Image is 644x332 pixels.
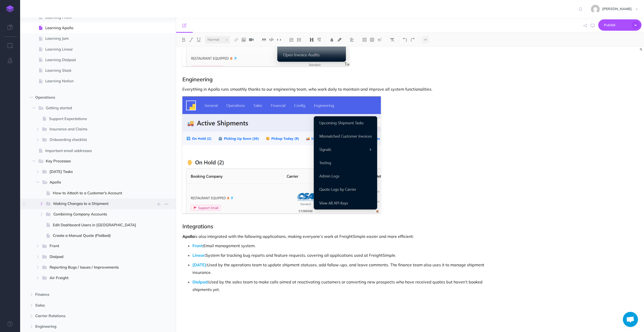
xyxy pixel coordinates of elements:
[45,78,146,84] span: Learning Notion
[6,5,14,12] img: logo-mark.svg
[45,67,146,73] span: Learning Slack
[49,116,146,122] span: Support Expectations
[50,243,138,249] span: Front
[46,158,138,165] span: Key Processes
[350,38,354,42] img: Alignment dropdown menu button
[45,57,146,63] span: Learning Dialpad
[192,262,206,267] a: [DATE]
[234,38,238,42] img: Link button
[53,211,138,218] span: Combining Company Accounts
[192,253,206,258] strong: :
[182,233,497,239] p: is also integrated with the following applications, making everyone’s work at FreightSimple easie...
[50,179,138,186] span: Apollo
[182,76,497,82] h2: Engineering
[53,201,138,207] span: Making Changes to a Shipment
[377,38,382,42] img: Callout dropdown menu button
[192,278,497,293] p: Used by the sales team to make calls aimed at reactivating customers or converting new prospects ...
[598,19,641,31] button: Publish
[182,223,497,229] h2: Integrations
[600,7,634,11] span: [PERSON_NAME]
[192,261,497,276] p: Used by the operations team to update shipment statuses, add follow-ups, and leave comments. The ...
[192,253,205,258] a: Linear
[35,94,139,100] span: Operations
[289,38,294,42] img: Ordered list button
[337,38,342,42] img: Text background color button
[35,323,139,329] span: Engineering
[317,38,321,42] img: Paragraph button
[50,264,138,271] span: Reporting Bugs / Issues / Improvements
[45,148,146,154] span: Important email addresses
[53,222,146,228] span: Edit Dashboard Users in [GEOGRAPHIC_DATA]
[591,5,600,14] img: 7106403bb01b02558253fc9389303d55.jpg
[45,35,146,42] span: Learning Jam
[35,291,139,298] span: Finance
[623,312,638,327] div: Open chat
[330,38,334,42] img: Text color button
[181,38,186,42] img: Bold button
[192,262,207,267] strong: :
[45,25,146,31] span: Learning Apollo
[182,234,194,239] strong: Apollo
[46,105,138,112] span: Getting started
[192,251,497,259] p: System for tracking bug reports and feature requests, covering all applications used at FreightSi...
[45,46,146,52] span: Learning Linear
[242,38,246,42] img: Add image button
[192,243,203,248] a: Front
[35,313,139,319] span: Carrier Relations
[50,169,138,175] span: [DATE] Tasks
[35,302,139,308] span: Sales
[182,96,381,213] img: 7WVG4zt9HVVqHBBzFXcV.png
[192,279,209,284] strong: :
[277,38,281,42] img: Inline code button
[370,38,374,42] img: Create table button
[192,279,208,284] a: Dialpad
[182,86,497,92] p: Everything in Apollo runs smoothly thanks to our engineering team, who work daily to maintain and...
[262,38,266,42] img: Blockquote button
[604,21,629,29] span: Publish
[50,254,138,260] span: Dialpad
[269,38,274,42] img: Code block button
[53,190,146,196] span: How to Attach to a Customer's Account
[50,126,138,133] span: Insurance and Claims
[50,137,138,143] span: Onboarding checklist
[390,38,394,42] img: Clear styles button
[50,275,138,281] span: Air Freight
[309,38,314,42] img: Headings dropdown button
[297,38,301,42] img: Unordered list button
[196,38,201,42] img: Underline button
[192,242,497,249] p: Email management system.
[410,38,415,42] img: Redo
[53,233,146,239] span: Create a Manual Quote (Flatbed)
[189,38,193,42] img: Italic button
[403,38,407,42] img: Undo
[249,38,254,42] img: Add video button
[192,243,204,248] strong: :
